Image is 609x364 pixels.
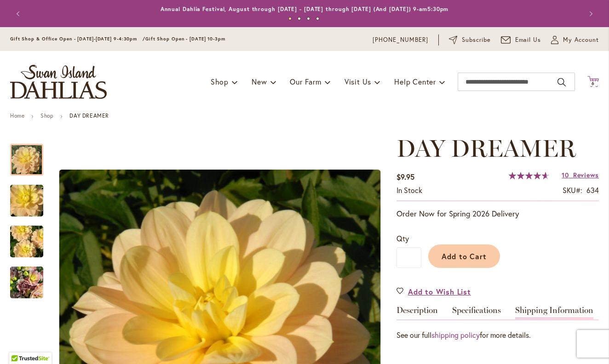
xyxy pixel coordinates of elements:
span: Visit Us [345,77,371,86]
iframe: Launch Accessibility Center [7,331,33,357]
span: DAY DREAMER [396,134,576,163]
div: DAY DREAMER [10,216,52,257]
p: Order Now for Spring 2026 Delivery [396,208,599,219]
span: Add to Wish List [408,286,471,297]
p: See our full for more details. [396,330,599,340]
strong: DAY DREAMER [69,112,109,119]
span: Gift Shop Open - [DATE] 10-3pm [145,36,225,42]
span: Add to Cart [442,251,487,261]
a: Description [396,306,438,319]
span: Shop [211,77,229,86]
span: 6 [592,80,595,86]
button: 4 of 4 [316,17,319,20]
button: Previous [10,5,29,23]
span: 10 [562,171,569,179]
a: [PHONE_NUMBER] [373,35,428,45]
span: Qty [396,233,409,243]
div: Availability [396,185,422,196]
a: Add to Wish List [396,286,471,297]
button: My Account [551,35,599,45]
div: DAY DREAMER [10,176,52,216]
img: DAY DREAMER [10,261,43,305]
a: 10 Reviews [562,171,599,179]
div: 634 [586,185,599,196]
a: Shop [40,112,53,119]
strong: SKU [563,185,582,195]
button: 3 of 4 [307,17,310,20]
span: Gift Shop & Office Open - [DATE]-[DATE] 9-4:30pm / [10,36,145,42]
button: 2 of 4 [298,17,301,20]
div: Detailed Product Info [396,306,599,340]
div: DAY DREAMER [10,135,52,176]
span: Our Farm [290,77,321,86]
button: Next [580,5,599,23]
span: In stock [396,185,422,195]
button: Add to Cart [428,245,500,268]
button: 1 of 4 [288,17,292,20]
span: New [252,77,267,86]
a: store logo [10,65,107,99]
a: Subscribe [449,35,491,45]
a: Annual Dahlia Festival, August through [DATE] - [DATE] through [DATE] (And [DATE]) 9-am5:30pm [161,6,449,12]
span: My Account [563,35,599,45]
a: Specifications [452,306,501,319]
span: Help Center [394,77,436,86]
span: Subscribe [462,35,491,45]
a: Home [10,112,24,119]
a: Email Us [501,35,541,45]
span: Email Us [515,35,541,45]
a: Shipping Information [515,306,593,319]
button: 6 [587,76,599,88]
span: $9.95 [396,172,414,182]
a: shipping policy [431,330,480,340]
div: 93% [509,172,549,179]
span: Reviews [573,171,599,179]
div: DAY DREAMER [10,257,43,298]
